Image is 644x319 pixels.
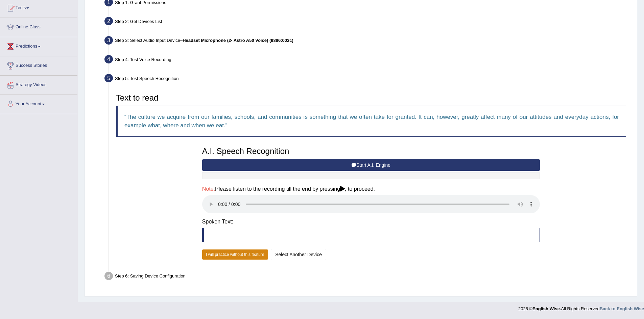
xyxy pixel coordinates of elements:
[518,302,644,312] div: 2025 © All Rights Reserved
[271,249,326,260] button: Select Another Device
[101,270,634,285] div: Step 6: Saving Device Configuration
[202,159,540,171] button: Start A.I. Engine
[202,147,540,156] h3: A.I. Speech Recognition
[0,56,77,73] a: Success Stories
[0,37,77,54] a: Predictions
[124,114,619,129] q: The culture we acquire from our families, schools, and communities is something that we often tak...
[116,94,626,102] h3: Text to read
[202,219,540,225] h4: Spoken Text:
[0,76,77,92] a: Strategy Videos
[101,34,634,49] div: Step 3: Select Audio Input Device
[0,18,77,35] a: Online Class
[180,38,293,43] span: –
[183,38,293,43] b: Headset Microphone (2- Astro A50 Voice) (9886:002c)
[202,249,268,260] button: I will practice without this feature
[101,72,634,87] div: Step 5: Test Speech Recognition
[101,53,634,68] div: Step 4: Test Voice Recording
[202,186,215,192] span: Note:
[600,306,644,311] a: Back to English Wise
[532,306,561,311] strong: English Wise.
[101,15,634,30] div: Step 2: Get Devices List
[202,186,540,192] h4: Please listen to the recording till the end by pressing , to proceed.
[0,95,77,112] a: Your Account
